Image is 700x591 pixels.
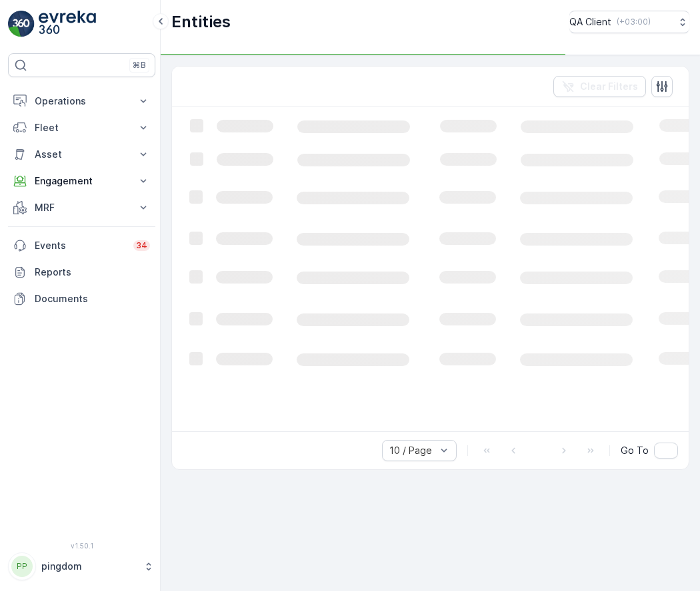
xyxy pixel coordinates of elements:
[8,141,155,168] button: Asset
[136,240,147,251] p: 34
[41,560,137,573] p: pingdom
[35,292,150,305] p: Documents
[569,15,611,29] p: QA Client
[35,148,129,161] p: Asset
[569,11,689,33] button: QA Client(+03:00)
[133,60,146,71] p: ⌘B
[171,11,231,33] p: Entities
[8,88,155,114] button: Operations
[39,11,96,37] img: logo_light-DOdMpM7g.png
[8,542,155,550] span: v 1.50.1
[8,232,155,259] a: Events34
[35,201,129,214] p: MRF
[553,76,646,97] button: Clear Filters
[8,194,155,221] button: MRF
[11,556,33,577] div: PP
[8,114,155,141] button: Fleet
[35,266,150,279] p: Reports
[35,95,129,108] p: Operations
[35,174,129,188] p: Engagement
[8,168,155,194] button: Engagement
[621,444,649,457] span: Go To
[35,239,125,252] p: Events
[8,552,155,580] button: PPpingdom
[8,11,35,37] img: logo
[8,286,155,312] a: Documents
[617,17,651,27] p: ( +03:00 )
[35,121,129,134] p: Fleet
[8,259,155,286] a: Reports
[580,80,638,93] p: Clear Filters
